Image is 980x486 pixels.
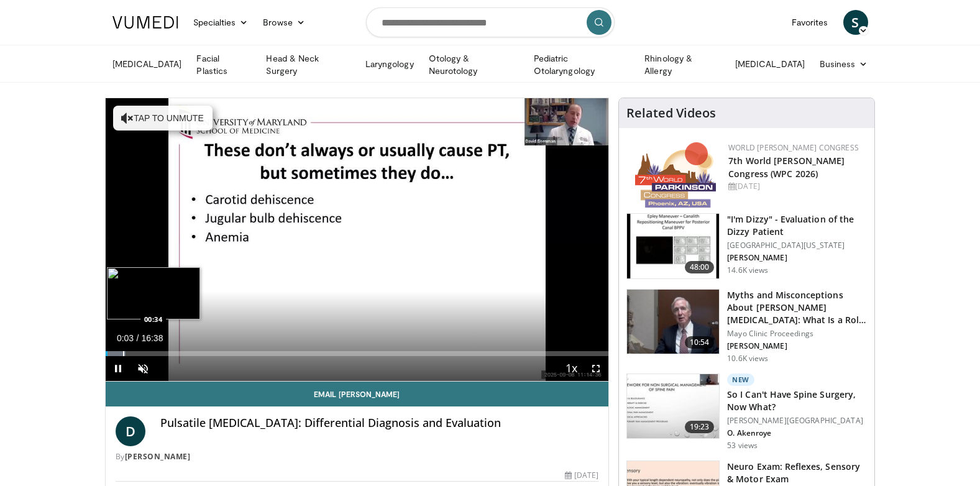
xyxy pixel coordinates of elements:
a: 48:00 "I'm Dizzy" - Evaluation of the Dizzy Patient [GEOGRAPHIC_DATA][US_STATE] [PERSON_NAME] 14.... [626,213,867,279]
h4: Pulsatile [MEDICAL_DATA]: Differential Diagnosis and Evaluation [160,416,599,430]
button: Playback Rate [559,356,584,381]
a: Favorites [784,10,836,35]
a: 10:54 Myths and Misconceptions About [PERSON_NAME][MEDICAL_DATA]: What Is a Role of … Mayo Clinic... [626,289,867,364]
a: Email [PERSON_NAME] [106,382,609,406]
div: Progress Bar [106,351,609,356]
img: c4373fc0-6c06-41b5-9b74-66e3a29521fb.150x105_q85_crop-smart_upscale.jpg [627,374,719,439]
p: 10.6K views [727,354,768,364]
p: 53 views [727,441,758,451]
h3: "I'm Dizzy" - Evaluation of the Dizzy Patient [727,213,867,238]
input: Search topics, interventions [366,7,615,37]
button: Fullscreen [584,356,608,381]
a: Specialties [186,10,256,35]
a: World [PERSON_NAME] Congress [728,142,859,153]
a: Rhinology & Allergy [637,52,728,77]
div: [DATE] [728,181,864,192]
p: [GEOGRAPHIC_DATA][US_STATE] [727,241,867,250]
h3: So I Can't Have Spine Surgery, Now What? [727,388,867,413]
p: Mayo Clinic Proceedings [727,329,867,339]
a: Business [812,52,876,76]
span: 10:54 [685,336,715,349]
p: [PERSON_NAME][GEOGRAPHIC_DATA] [727,416,867,426]
a: Otology & Neurotology [421,52,526,77]
img: dd4ea4d2-548e-40e2-8487-b77733a70694.150x105_q85_crop-smart_upscale.jpg [627,290,719,354]
span: 16:38 [141,333,163,343]
a: Facial Plastics [189,52,259,77]
span: 48:00 [685,261,715,273]
h3: Neuro Exam: Reflexes, Sensory & Motor Exam [727,461,867,485]
a: Head & Neck Surgery [259,52,357,77]
span: 0:03 [117,333,134,343]
div: By [116,451,599,462]
p: [PERSON_NAME] [727,341,867,351]
a: Laryngology [358,52,421,76]
img: 16fe1da8-a9a0-4f15-bd45-1dd1acf19c34.png.150x105_q85_autocrop_double_scale_upscale_version-0.2.png [635,142,716,208]
a: D [116,416,145,446]
a: [MEDICAL_DATA] [728,52,812,76]
p: New [727,374,754,386]
img: VuMedi Logo [112,16,178,29]
span: 19:23 [685,421,715,433]
a: S [843,10,868,35]
img: image.jpeg [107,267,200,319]
div: [DATE] [565,470,598,481]
a: 7th World [PERSON_NAME] Congress (WPC 2026) [728,155,845,180]
button: Tap to unmute [113,106,213,131]
button: Pause [106,356,131,381]
p: O. Akenroye [727,428,867,438]
h4: Related Videos [626,106,716,121]
img: 5373e1fe-18ae-47e7-ad82-0c604b173657.150x105_q85_crop-smart_upscale.jpg [627,214,719,278]
video-js: Video Player [106,98,609,382]
a: Browse [255,10,313,35]
button: Unmute [131,356,155,381]
a: [MEDICAL_DATA] [105,52,190,76]
a: 19:23 New So I Can't Have Spine Surgery, Now What? [PERSON_NAME][GEOGRAPHIC_DATA] O. Akenroye 53 ... [626,374,867,451]
p: [PERSON_NAME] [727,253,867,263]
a: [PERSON_NAME] [125,451,191,462]
span: / [137,333,139,343]
a: Pediatric Otolaryngology [526,52,637,77]
h3: Myths and Misconceptions About [PERSON_NAME][MEDICAL_DATA]: What Is a Role of … [727,289,867,326]
p: 14.6K views [727,265,768,275]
